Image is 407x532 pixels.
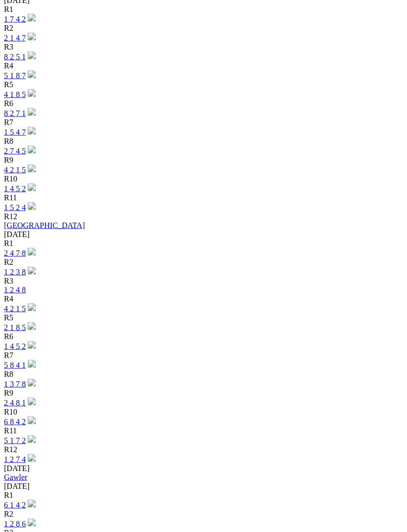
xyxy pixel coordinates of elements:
a: 1 2 7 4 [4,455,26,464]
div: R6 [4,99,403,108]
img: play-circle.svg [28,146,36,154]
div: R4 [4,295,403,303]
div: R10 [4,175,403,183]
div: R2 [4,258,403,267]
a: 1 7 4 2 [4,15,26,23]
div: R6 [4,332,403,341]
img: play-circle.svg [28,183,36,191]
a: 1 5 2 4 [4,203,26,212]
div: [DATE] [4,464,403,473]
a: 2 7 4 5 [4,147,26,155]
a: 8 2 5 1 [4,53,26,61]
a: 4 1 8 5 [4,90,26,99]
div: R7 [4,351,403,360]
a: 5 1 8 7 [4,71,26,80]
div: R9 [4,156,403,165]
img: play-circle.svg [28,70,36,78]
img: play-circle.svg [28,360,36,368]
a: 8 2 7 1 [4,109,26,118]
a: 1 2 8 6 [4,520,26,528]
img: play-circle.svg [28,303,36,311]
div: R8 [4,137,403,146]
a: 5 8 4 1 [4,361,26,369]
a: 1 5 4 7 [4,128,26,136]
img: play-circle.svg [28,341,36,349]
a: 2 4 8 1 [4,399,26,407]
div: [DATE] [4,230,403,239]
img: play-circle.svg [28,322,36,330]
img: play-circle.svg [28,202,36,210]
a: 2 1 4 7 [4,34,26,42]
img: play-circle.svg [28,248,36,256]
div: R7 [4,118,403,127]
a: 1 4 5 2 [4,342,26,351]
a: 4 2 1 5 [4,166,26,174]
img: play-circle.svg [28,500,36,508]
img: play-circle.svg [28,89,36,97]
div: R1 [4,239,403,248]
img: play-circle.svg [28,398,36,406]
img: play-circle.svg [28,379,36,387]
div: R1 [4,5,403,14]
div: R12 [4,212,403,221]
img: play-circle.svg [28,127,36,135]
div: R9 [4,389,403,398]
a: 1 2 3 8 [4,268,26,276]
a: 1 2 4 8 [4,286,26,294]
a: [GEOGRAPHIC_DATA] [4,221,85,230]
img: play-circle.svg [28,519,36,527]
img: play-circle.svg [28,52,36,59]
img: play-circle.svg [28,165,36,173]
a: 4 2 1 5 [4,304,26,313]
div: R5 [4,313,403,322]
img: play-circle.svg [28,454,36,462]
a: 1 4 5 2 [4,184,26,193]
div: [DATE] [4,482,403,491]
a: 6 8 4 2 [4,417,26,426]
div: R12 [4,445,403,454]
img: play-circle.svg [28,435,36,443]
a: Gawler [4,473,27,481]
div: R10 [4,408,403,416]
div: R3 [4,277,403,286]
div: R3 [4,43,403,52]
div: R8 [4,370,403,379]
div: R1 [4,491,403,500]
img: play-circle.svg [28,14,36,22]
div: R2 [4,24,403,33]
a: 2 4 7 8 [4,249,26,257]
a: 5 1 7 2 [4,436,26,445]
div: R11 [4,426,403,435]
a: 1 3 7 8 [4,380,26,388]
div: R11 [4,193,403,202]
div: R4 [4,61,403,70]
a: 6 1 4 2 [4,501,26,509]
img: play-circle.svg [28,33,36,41]
a: 2 1 8 5 [4,323,26,332]
img: play-circle.svg [28,416,36,424]
div: R2 [4,510,403,519]
div: R5 [4,80,403,89]
img: play-circle.svg [28,267,36,275]
img: play-circle.svg [28,108,36,116]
